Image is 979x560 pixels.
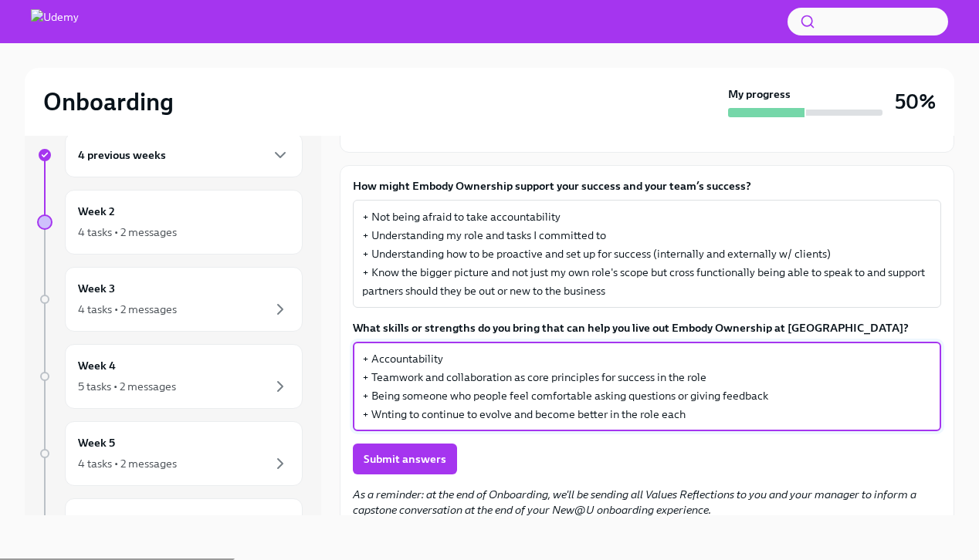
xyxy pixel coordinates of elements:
[895,88,936,116] h3: 50%
[78,434,115,451] h6: Week 5
[37,267,303,332] a: Week 34 tasks • 2 messages
[78,511,116,528] h6: Week 6
[37,190,303,255] a: Week 24 tasks • 2 messages
[78,147,166,164] h6: 4 previous weeks
[78,456,177,471] div: 4 tasks • 2 messages
[37,344,303,409] a: Week 45 tasks • 2 messages
[65,133,303,177] div: 4 previous weeks
[364,451,446,467] span: Submit answers
[43,86,174,117] h2: Onboarding
[362,349,932,423] textarea: + Accountability + Teamwork and collaboration as core principles for success in the role + Being ...
[353,487,916,517] em: As a reminder: at the end of Onboarding, we'll be sending all Values Reflections to you and your ...
[353,444,457,474] button: Submit answers
[78,357,116,374] h6: Week 4
[78,302,177,317] div: 4 tasks • 2 messages
[31,9,79,34] img: Udemy
[78,280,115,297] h6: Week 3
[353,178,941,194] label: How might Embody Ownership support your success and your team’s success?
[728,86,791,102] strong: My progress
[37,421,303,486] a: Week 54 tasks • 2 messages
[78,379,176,394] div: 5 tasks • 2 messages
[353,320,941,336] label: What skills or strengths do you bring that can help you live out Embody Ownership at [GEOGRAPHIC_...
[78,224,177,240] div: 4 tasks • 2 messages
[362,207,932,300] textarea: + Not being afraid to take accountability + Understanding my role and tasks I committed to + Unde...
[78,203,115,220] h6: Week 2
